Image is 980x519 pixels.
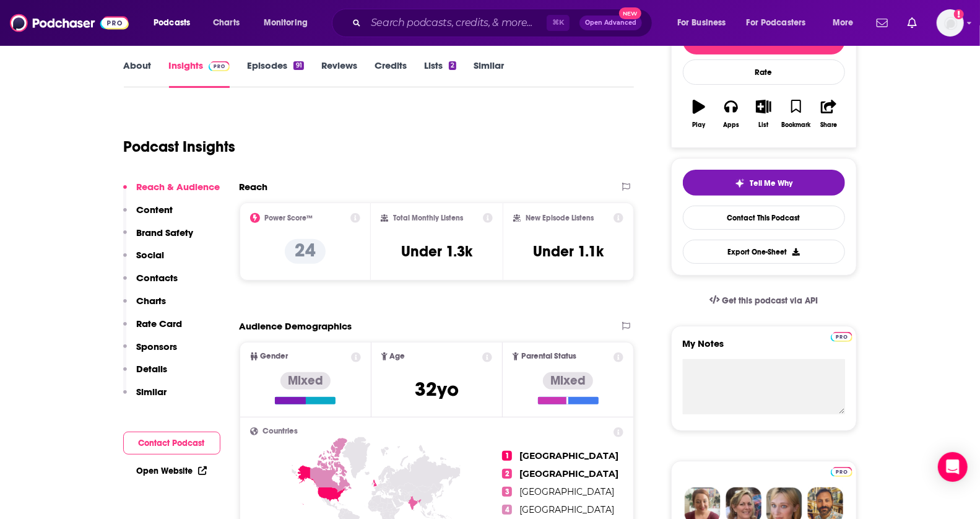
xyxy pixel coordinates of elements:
[123,227,194,250] button: Brand Safety
[474,59,504,88] a: Similar
[937,9,964,37] span: Logged in as jacruz
[137,204,173,216] p: Content
[263,427,298,435] span: Countries
[683,240,845,264] button: Export One-Sheet
[692,121,705,129] div: Play
[750,178,792,188] span: Tell Me Why
[903,12,922,33] a: Show notifications dropdown
[240,320,352,332] h2: Audience Demographics
[735,178,745,188] img: tell me why sparkle
[169,59,230,88] a: InsightsPodchaser Pro
[519,504,614,515] span: [GEOGRAPHIC_DATA]
[579,15,642,30] button: Open AdvancedNew
[872,12,893,33] a: Show notifications dropdown
[449,61,456,70] div: 2
[831,332,852,342] img: Podchaser Pro
[390,352,405,360] span: Age
[137,466,207,476] a: Open Website
[585,20,636,26] span: Open Advanced
[759,121,769,129] div: List
[285,239,326,264] p: 24
[812,92,844,136] button: Share
[424,59,456,88] a: Lists2
[533,242,604,261] h3: Under 1.1k
[954,9,964,19] svg: Add a profile image
[781,121,810,129] div: Bookmark
[831,467,852,477] img: Podchaser Pro
[393,214,463,222] h2: Total Monthly Listens
[137,249,165,261] p: Social
[264,14,308,32] span: Monitoring
[747,14,806,32] span: For Podcasters
[205,13,247,33] a: Charts
[833,14,854,32] span: More
[137,272,178,284] p: Contacts
[123,295,167,318] button: Charts
[124,59,152,88] a: About
[213,14,240,32] span: Charts
[683,59,845,85] div: Rate
[137,181,220,193] p: Reach & Audience
[209,61,230,71] img: Podchaser Pro
[280,372,331,390] div: Mixed
[255,13,324,33] button: open menu
[937,9,964,37] button: Show profile menu
[265,214,313,222] h2: Power Score™
[502,487,512,497] span: 3
[683,206,845,230] a: Contact This Podcast
[547,15,570,31] span: ⌘ K
[502,451,512,461] span: 1
[123,249,165,272] button: Social
[145,13,206,33] button: open menu
[344,9,664,37] div: Search podcasts, credits, & more...
[123,386,167,409] button: Similar
[683,92,715,136] button: Play
[124,137,236,156] h1: Podcast Insights
[366,13,547,33] input: Search podcasts, credits, & more...
[502,469,512,479] span: 2
[123,272,178,295] button: Contacts
[502,505,512,515] span: 4
[519,486,614,497] span: [GEOGRAPHIC_DATA]
[261,352,288,360] span: Gender
[375,59,407,88] a: Credits
[415,377,459,401] span: 32 yo
[521,352,576,360] span: Parental Status
[715,92,747,136] button: Apps
[747,92,779,136] button: List
[824,13,869,33] button: open menu
[137,341,178,352] p: Sponsors
[938,452,968,482] div: Open Intercom Messenger
[123,181,220,204] button: Reach & Audience
[123,432,220,455] button: Contact Podcast
[123,341,178,364] button: Sponsors
[683,338,845,359] label: My Notes
[723,121,739,129] div: Apps
[321,59,357,88] a: Reviews
[739,13,824,33] button: open menu
[123,318,183,341] button: Rate Card
[123,204,173,227] button: Content
[137,386,167,398] p: Similar
[669,13,742,33] button: open menu
[543,372,593,390] div: Mixed
[137,318,183,329] p: Rate Card
[831,465,852,477] a: Pro website
[722,295,818,306] span: Get this podcast via API
[293,61,303,70] div: 91
[123,363,168,386] button: Details
[526,214,594,222] h2: New Episode Listens
[831,330,852,342] a: Pro website
[247,59,303,88] a: Episodes91
[137,295,167,307] p: Charts
[137,363,168,375] p: Details
[820,121,837,129] div: Share
[240,181,268,193] h2: Reach
[700,286,828,316] a: Get this podcast via API
[10,11,129,35] img: Podchaser - Follow, Share and Rate Podcasts
[780,92,812,136] button: Bookmark
[154,14,190,32] span: Podcasts
[619,7,641,19] span: New
[677,14,726,32] span: For Business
